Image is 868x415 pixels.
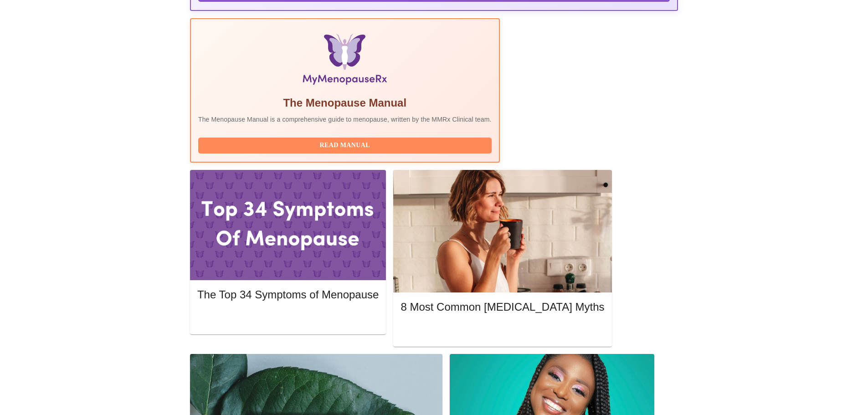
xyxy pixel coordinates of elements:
[197,287,379,302] h5: The Top 34 Symptoms of Menopause
[198,96,492,110] h5: The Menopause Manual
[245,34,445,88] img: Menopause Manual
[206,313,370,324] span: Read More
[207,140,483,151] span: Read Manual
[401,300,604,314] h5: 8 Most Common [MEDICAL_DATA] Myths
[197,313,381,321] a: Read More
[401,323,604,339] button: Read More
[401,326,606,334] a: Read More
[198,115,492,124] p: The Menopause Manual is a comprehensive guide to menopause, written by the MMRx Clinical team.
[198,138,492,154] button: Read Manual
[197,310,379,326] button: Read More
[410,325,595,337] span: Read More
[198,141,494,149] a: Read Manual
